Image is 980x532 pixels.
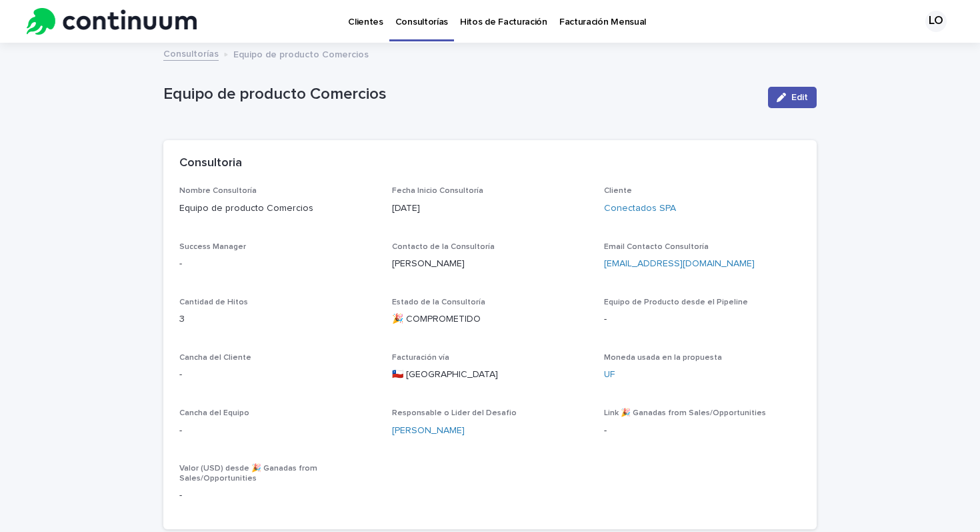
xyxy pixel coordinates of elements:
span: Responsable o Lider del Desafio [392,409,517,417]
p: - [604,312,801,326]
span: Cancha del Cliente [179,354,251,362]
a: [EMAIL_ADDRESS][DOMAIN_NAME] [604,259,755,268]
span: Cantidad de Hitos [179,298,248,306]
span: Contacto de la Consultoría [392,243,495,251]
a: [PERSON_NAME] [392,424,465,438]
p: - [179,424,376,438]
span: Fecha Inicio Consultoría [392,187,483,195]
span: Cancha del Equipo [179,409,249,417]
p: - [179,489,376,503]
span: Cliente [604,187,632,195]
div: LO [925,11,947,32]
img: tu8iVZLBSFSnlyF4Um45 [27,8,197,35]
span: Moneda usada en la propuesta [604,354,722,362]
p: - [179,368,376,382]
span: Estado de la Consultoría [392,298,485,306]
h2: Consultoria [179,156,242,171]
span: Edit [791,93,808,102]
span: Valor (USD) desde 🎉 Ganadas from Sales/Opportunities [179,465,317,482]
p: Equipo de producto Comercios [233,46,369,61]
span: Nombre Consultoría [179,187,257,195]
a: Conectados SPA [604,202,676,216]
p: 🎉 COMPROMETIDO [392,312,589,326]
span: Equipo de Producto desde el Pipeline [604,298,748,306]
span: Success Manager [179,243,246,251]
p: - [179,257,376,271]
p: 🇨🇱 [GEOGRAPHIC_DATA] [392,368,589,382]
p: 3 [179,312,376,326]
a: UF [604,368,615,382]
span: Link 🎉 Ganadas from Sales/Opportunities [604,409,766,417]
p: [PERSON_NAME] [392,257,589,271]
span: Email Contacto Consultoría [604,243,709,251]
a: Consultorías [163,45,219,61]
span: Facturación vía [392,354,449,362]
p: Equipo de producto Comercios [163,85,757,104]
button: Edit [768,87,817,108]
p: - [604,424,801,438]
p: [DATE] [392,202,589,216]
p: Equipo de producto Comercios [179,202,376,216]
